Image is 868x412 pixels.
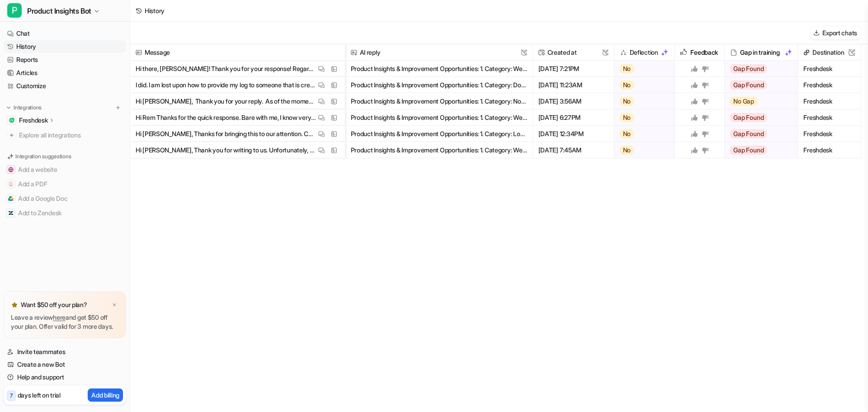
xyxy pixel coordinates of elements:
button: Product Insights & Improvement Opportunities: 1. Category: Non-Logo Editor Tools Customer Quote: ... [351,93,527,109]
p: Hi [PERSON_NAME], Thanks for bringing this to our attention. Currently, our system is not able to... [136,126,316,142]
a: Invite teammates [4,346,126,358]
span: No [620,113,634,122]
img: menu_add.svg [115,104,121,111]
span: Freshdesk [802,142,857,158]
p: days left on trial [18,390,61,400]
button: Gap Found [725,109,792,126]
span: AI reply [349,44,529,61]
button: No [614,77,670,93]
span: Gap Found [730,113,767,122]
button: Gap Found [725,77,792,93]
span: No [620,146,634,155]
span: [DATE] 3:56AM [537,93,610,109]
img: explore all integrations [7,131,16,140]
span: Explore all integrations [19,128,123,142]
button: Gap Found [725,142,792,158]
a: Help and support [4,371,126,384]
div: History [145,6,165,15]
span: Gap Found [730,81,767,90]
a: Chat [4,27,126,40]
button: Product Insights & Improvement Opportunities: 1. Category: Website Builder Tool Customer Quote: "... [351,109,527,126]
span: No [620,129,634,138]
button: Add billing [88,388,123,402]
a: Reports [4,53,126,66]
a: History [4,40,126,53]
span: Gap Found [730,129,767,138]
span: [DATE] 6:27PM [537,109,610,126]
h2: Deflection [630,44,658,61]
img: Add a website [8,167,14,172]
img: Freshdesk [9,118,14,123]
span: No [620,64,634,73]
button: Add a PDFAdd a PDF [4,177,126,191]
p: 7 [10,392,13,400]
span: No [620,81,634,90]
img: star [11,301,18,308]
img: expand menu [5,104,12,111]
button: Add a websiteAdd a website [4,162,126,177]
p: Freshdesk [19,116,47,125]
span: Message [134,44,341,61]
img: Add to Zendesk [8,210,14,216]
button: Integrations [4,103,44,112]
h2: Feedback [690,44,718,61]
a: Customize [4,80,126,92]
button: No [614,126,670,142]
span: No Gap [730,97,757,106]
p: Hi [PERSON_NAME]​, ​Thank you for your reply. As of the moment, we don't have an option to add an... [136,93,316,109]
button: Add a Google DocAdd a Google Doc [4,191,126,206]
p: Integration suggestions [15,152,71,161]
img: Add a Google Doc [8,196,14,201]
button: Add to ZendeskAdd to Zendesk [4,206,126,220]
span: Freshdesk [802,109,857,126]
button: Gap Found [725,126,792,142]
span: [DATE] 12:34PM [537,126,610,142]
button: No Gap [725,93,792,109]
span: No [620,97,634,106]
span: Created at [537,44,610,61]
span: Freshdesk [802,93,857,109]
span: Destination [802,44,857,61]
button: Gap Found [725,61,792,77]
span: [DATE] 7:21PM [537,61,610,77]
p: Leave a review and get $50 off your plan. Offer valid for 3 more days. [11,313,119,331]
p: Integrations [14,104,42,111]
button: Product Insights & Improvement Opportunities: 1. Category: Download Options Customer Quote: "I am... [351,77,527,93]
p: Hi there, [PERSON_NAME]! Thank you for your response! Regarding your question: our website editor... [136,61,316,77]
span: Freshdesk [802,61,857,77]
a: here [53,313,66,321]
p: Want $50 off your plan? [21,300,87,309]
img: x [112,302,117,308]
span: [DATE] 7:45AM [537,142,610,158]
button: Product Insights & Improvement Opportunities: 1. Category: Website Builder Tool Customer Quote: "... [351,142,527,158]
p: Hi Rem Thanks for the quick response. Bare with me, I know very little about building websites, a... [136,109,316,126]
button: Product Insights & Improvement Opportunities: 1. Category: Logo Editor Tools Customer Quote: "I h... [351,126,527,142]
button: Export chats [811,26,861,39]
button: No [614,109,670,126]
img: Add a PDF [8,181,14,187]
div: Gap in training [728,44,794,61]
span: P [7,3,22,18]
button: No [614,142,670,158]
button: Product Insights & Improvement Opportunities: 1. Category: Website Builder Tool Customer Quote: "... [351,61,527,77]
span: Product Insights Bot [27,5,91,17]
span: [DATE] 11:23AM [537,77,610,93]
a: Articles [4,66,126,79]
p: Hi [PERSON_NAME], Thank you for writing to us. Unfortunately, we don't have a built-in language s... [136,142,316,158]
span: Gap Found [730,146,767,155]
span: Freshdesk [802,77,857,93]
a: Create a new Bot [4,358,126,371]
button: No [614,61,670,77]
p: Add billing [91,390,119,400]
a: Explore all integrations [4,129,126,142]
span: Freshdesk [802,126,857,142]
span: Gap Found [730,64,767,73]
button: No [614,93,670,109]
p: I did. I am lost upon how to provide my log to someone that is creating my website. It’s only all... [136,77,316,93]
